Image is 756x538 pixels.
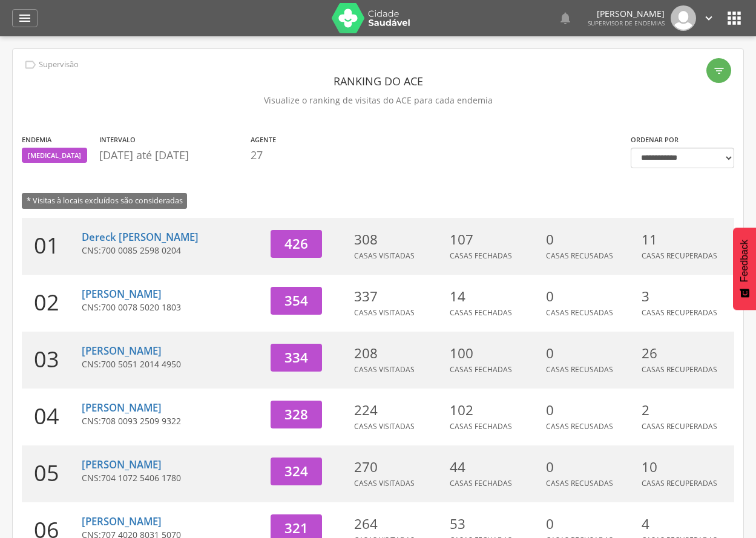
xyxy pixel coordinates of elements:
[82,301,261,313] p: CNS:
[546,364,613,375] span: Casas Recusadas
[251,148,276,163] p: 27
[284,462,308,481] span: 324
[546,421,613,431] span: Casas Recusadas
[702,11,715,25] i: 
[28,151,81,160] span: [MEDICAL_DATA]
[642,478,717,488] span: Casas Recuperadas
[450,251,512,261] span: Casas Fechadas
[450,421,512,431] span: Casas Fechadas
[22,275,82,332] div: 02
[450,364,512,375] span: Casas Fechadas
[354,514,444,534] p: 264
[450,230,539,249] p: 107
[588,10,665,18] p: [PERSON_NAME]
[642,344,731,363] p: 26
[82,458,162,471] a: [PERSON_NAME]
[450,458,539,477] p: 44
[101,301,181,313] span: 700 0078 5020 1803
[546,458,636,477] p: 0
[82,472,261,484] p: CNS:
[450,401,539,420] p: 102
[725,8,744,28] i: 
[18,11,32,25] i: 
[642,401,731,420] p: 2
[642,364,717,375] span: Casas Recuperadas
[284,291,308,310] span: 354
[354,344,444,363] p: 208
[82,514,162,528] a: [PERSON_NAME]
[713,65,725,77] i: 
[22,218,82,275] div: 01
[702,5,715,31] a: 
[546,287,636,306] p: 0
[22,92,734,109] p: Visualize o ranking de visitas do ACE para cada endemia
[22,135,51,145] label: Endemia
[22,193,187,208] span: * Visitas à locais excluídos são consideradas
[101,472,181,484] span: 704 1072 5406 1780
[354,230,444,249] p: 308
[546,307,613,318] span: Casas Recusadas
[284,519,308,537] span: 321
[450,287,539,306] p: 14
[642,458,731,477] p: 10
[450,514,539,534] p: 53
[450,478,512,488] span: Casas Fechadas
[82,230,199,244] a: Dereck [PERSON_NAME]
[82,358,261,370] p: CNS:
[284,234,308,253] span: 426
[642,230,731,249] p: 11
[642,514,731,534] p: 4
[22,445,82,502] div: 05
[82,244,261,257] p: CNS:
[99,148,245,163] p: [DATE] até [DATE]
[284,348,308,367] span: 334
[354,421,415,431] span: Casas Visitadas
[546,514,636,534] p: 0
[99,135,136,145] label: Intervalo
[450,344,539,363] p: 100
[82,415,261,427] p: CNS:
[284,405,308,424] span: 328
[546,230,636,249] p: 0
[101,358,181,370] span: 700 5051 2014 4950
[739,240,750,282] span: Feedback
[558,5,573,31] a: 
[631,135,679,145] label: Ordenar por
[706,58,731,83] div: Filtro
[642,251,717,261] span: Casas Recuperadas
[22,332,82,389] div: 03
[354,307,415,318] span: Casas Visitadas
[546,401,636,420] p: 0
[558,11,573,25] i: 
[354,251,415,261] span: Casas Visitadas
[354,287,444,306] p: 337
[22,389,82,445] div: 04
[22,70,734,92] header: Ranking do ACE
[82,344,162,358] a: [PERSON_NAME]
[354,364,415,375] span: Casas Visitadas
[354,478,415,488] span: Casas Visitadas
[733,228,756,310] button: Feedback - Mostrar pesquisa
[251,135,276,145] label: Agente
[588,19,665,27] span: Supervisor de Endemias
[546,344,636,363] p: 0
[642,421,717,431] span: Casas Recuperadas
[101,244,181,256] span: 700 0085 2598 0204
[450,307,512,318] span: Casas Fechadas
[642,307,717,318] span: Casas Recuperadas
[82,287,162,301] a: [PERSON_NAME]
[101,415,181,427] span: 708 0093 2509 9322
[642,287,731,306] p: 3
[354,401,444,420] p: 224
[12,9,38,27] a: 
[354,458,444,477] p: 270
[24,58,37,71] i: 
[546,251,613,261] span: Casas Recusadas
[82,401,162,415] a: [PERSON_NAME]
[39,60,79,70] p: Supervisão
[546,478,613,488] span: Casas Recusadas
